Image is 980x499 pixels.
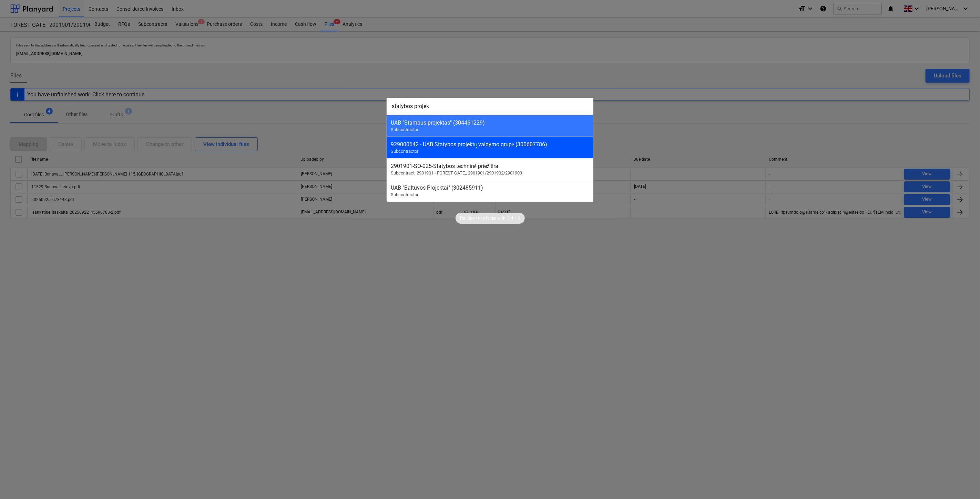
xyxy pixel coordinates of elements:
span: Subcontract | 2901901 - FOREST GATE_ 2901901/2901902/2901903 [391,170,522,176]
div: UAB "Stambus projektas" (304461229) [391,119,589,126]
div: 2901901-SO-025 - Statybos techninė priežiūra [391,163,589,169]
p: Ctrl + K [507,215,521,221]
p: Open this faster with [468,215,506,221]
span: Subcontractor [391,127,418,132]
span: Subcontractor [391,192,418,197]
input: Search for projects, line-items, subcontracts, valuations, subcontractors... [387,98,593,115]
div: Tip:Open this faster withCtrl + K [456,213,525,224]
div: UAB "Baltuvos Projektai" (302485911)Subcontractor [387,180,593,202]
div: UAB "Baltuvos Projektai" (302485911) [391,184,589,191]
iframe: Chat Widget [946,466,980,499]
div: UAB "Stambus projektas" (304461229)Subcontractor [387,115,593,137]
div: 2901901-SO-025-Statybos techninė priežiūraSubcontract| 2901901 - FOREST GATE_ 2901901/2901902/290... [387,158,593,180]
p: Tip: [460,215,467,221]
div: 929000642 - UAB Statybos projektų valdymo grupė (300607786) [391,141,589,148]
span: Subcontractor [391,149,418,154]
div: 929000642 - UAB Statybos projektų valdymo grupė (300607786)Subcontractor [387,137,593,158]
